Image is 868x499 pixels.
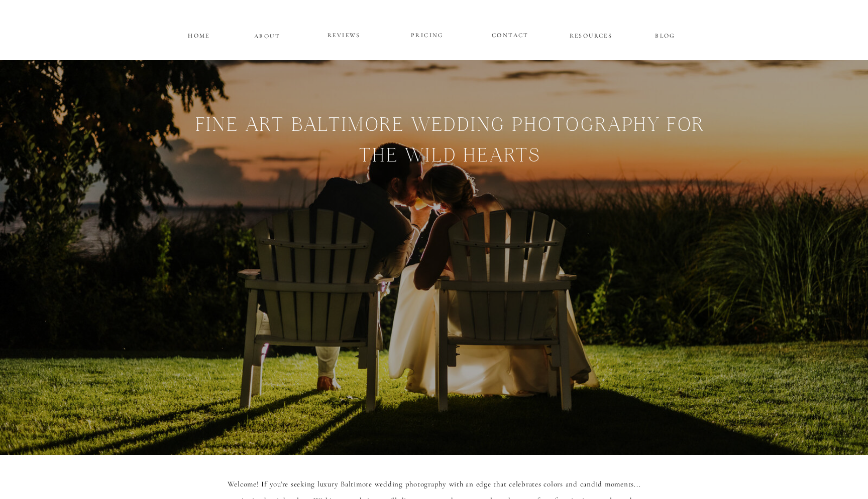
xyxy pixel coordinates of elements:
[642,30,688,39] a: BLOG
[492,30,528,38] a: CONTACT
[397,30,458,42] a: PRICING
[314,30,374,42] a: REVIEWS
[83,112,817,230] h1: Fine Art Baltimore WEDDING pHOTOGRAPHY FOR THE WILD HEARTs
[254,31,280,39] a: ABOUT
[186,30,211,39] a: HOME
[568,30,614,39] a: RESOURCES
